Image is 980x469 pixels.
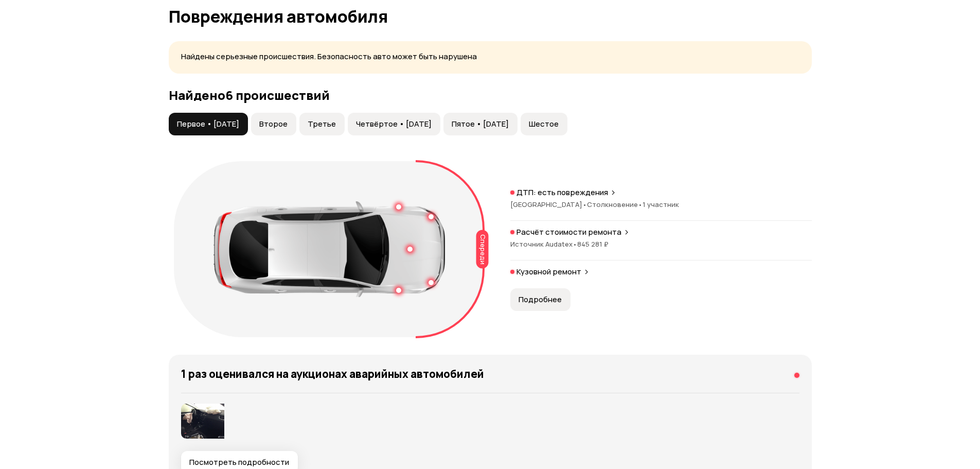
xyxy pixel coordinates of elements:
h3: Найдено 6 происшествий [169,88,812,102]
span: Первое • [DATE] [177,119,239,129]
span: Третье [308,119,336,129]
span: • [638,200,643,209]
button: Четвёртое • [DATE] [348,113,440,135]
span: [GEOGRAPHIC_DATA] [510,200,587,209]
span: Второе [259,119,288,129]
p: Расчёт стоимости ремонта [516,227,621,237]
span: 1 участник [643,200,679,209]
span: 845 281 ₽ [577,239,609,249]
h1: Повреждения автомобиля [169,7,812,26]
button: Шестое [521,113,567,135]
span: Пятое • [DATE] [452,119,509,129]
span: Шестое [529,119,559,129]
span: • [582,200,587,209]
button: Третье [299,113,345,135]
p: ДТП: есть повреждения [516,187,608,198]
span: Посмотреть подробности [189,457,289,467]
span: Четвёртое • [DATE] [356,119,432,129]
button: Пятое • [DATE] [443,113,518,135]
button: Подробнее [510,288,571,311]
p: Кузовной ремонт [516,267,581,277]
span: Источник Audatex [510,239,577,249]
p: Найдены серьезные происшествия. Безопасность авто может быть нарушена [181,51,799,62]
span: • [573,239,577,249]
span: Столкновение [587,200,643,209]
div: Спереди [476,230,488,268]
img: 2341246218.jpg [181,404,224,439]
button: Первое • [DATE] [169,113,248,135]
button: Второе [251,113,296,135]
h4: 1 раз оценивался на аукционах аварийных автомобилей [181,367,484,380]
span: Подробнее [519,294,562,305]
